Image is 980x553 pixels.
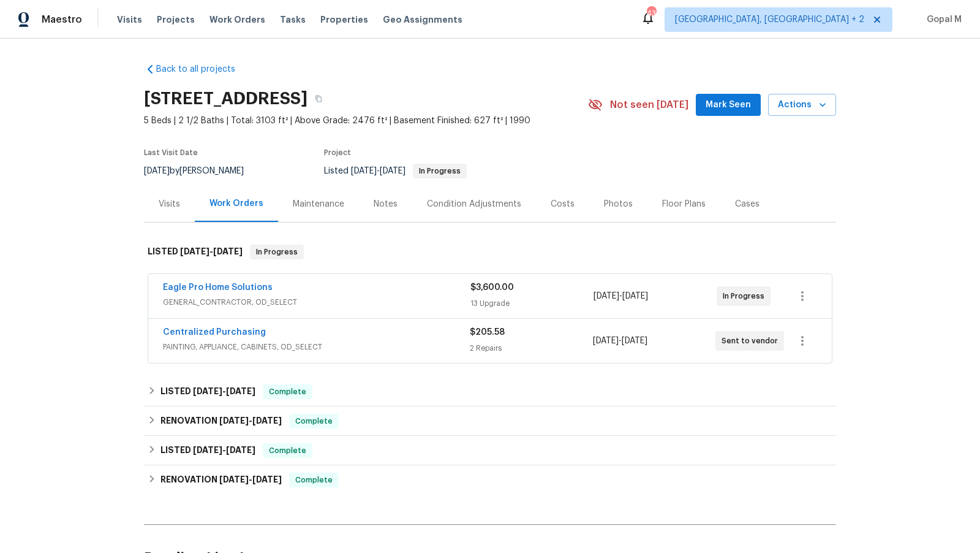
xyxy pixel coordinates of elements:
[157,13,195,26] span: Projects
[219,475,282,484] span: -
[290,415,337,427] span: Complete
[180,247,209,256] span: [DATE]
[647,7,655,20] div: 43
[723,290,769,302] span: In Progress
[219,416,249,425] span: [DATE]
[160,414,282,429] h6: RENOVATION
[470,283,514,292] span: $3,600.00
[226,387,255,395] span: [DATE]
[252,416,282,425] span: [DATE]
[163,328,266,337] a: Centralized Purchasing
[252,475,282,484] span: [DATE]
[324,149,351,156] span: Project
[193,446,255,454] span: -
[117,13,142,26] span: Visits
[307,88,330,110] button: Copy Address
[219,475,249,484] span: [DATE]
[414,167,466,175] span: In Progress
[470,297,594,310] div: 13 Upgrade
[193,387,222,395] span: [DATE]
[735,198,759,210] div: Cases
[264,386,311,398] span: Complete
[593,337,619,345] span: [DATE]
[604,198,633,210] div: Photos
[922,13,962,26] span: Gopal M
[159,198,180,210] div: Visits
[213,247,243,256] span: [DATE]
[144,164,258,178] div: by [PERSON_NAME]
[209,13,265,26] span: Work Orders
[251,246,303,258] span: In Progress
[324,167,467,175] span: Listed
[163,296,470,308] span: GENERAL_CONTRACTOR, OD_SELECT
[160,384,255,399] h6: LISTED
[778,97,826,113] span: Actions
[42,13,82,26] span: Maestro
[622,292,648,300] span: [DATE]
[706,97,751,113] span: Mark Seen
[320,13,368,26] span: Properties
[180,247,243,256] span: -
[696,94,761,116] button: Mark Seen
[383,13,462,26] span: Geo Assignments
[427,198,521,210] div: Condition Adjustments
[374,198,398,210] div: Notes
[470,342,592,354] div: 2 Repairs
[351,167,377,175] span: [DATE]
[280,15,306,24] span: Tasks
[264,444,311,457] span: Complete
[160,473,282,487] h6: RENOVATION
[144,115,588,127] span: 5 Beds | 2 1/2 Baths | Total: 3103 ft² | Above Grade: 2476 ft² | Basement Finished: 627 ft² | 1990
[193,387,255,395] span: -
[722,335,783,347] span: Sent to vendor
[768,94,836,116] button: Actions
[163,283,273,292] a: Eagle Pro Home Solutions
[290,474,337,486] span: Complete
[551,198,575,210] div: Costs
[144,149,198,156] span: Last Visit Date
[148,245,243,259] h6: LISTED
[622,337,647,345] span: [DATE]
[593,335,647,347] span: -
[594,290,648,302] span: -
[144,377,836,406] div: LISTED [DATE]-[DATE]Complete
[470,328,505,337] span: $205.58
[380,167,405,175] span: [DATE]
[193,446,222,454] span: [DATE]
[144,406,836,436] div: RENOVATION [DATE]-[DATE]Complete
[144,232,836,272] div: LISTED [DATE]-[DATE]In Progress
[144,465,836,495] div: RENOVATION [DATE]-[DATE]Complete
[144,63,262,75] a: Back to all projects
[160,443,255,458] h6: LISTED
[209,197,263,210] div: Work Orders
[594,292,619,300] span: [DATE]
[144,167,170,175] span: [DATE]
[219,416,282,425] span: -
[675,13,864,26] span: [GEOGRAPHIC_DATA], [GEOGRAPHIC_DATA] + 2
[226,446,255,454] span: [DATE]
[163,341,470,353] span: PAINTING, APPLIANCE, CABINETS, OD_SELECT
[662,198,706,210] div: Floor Plans
[610,99,688,111] span: Not seen [DATE]
[144,436,836,465] div: LISTED [DATE]-[DATE]Complete
[144,93,307,105] h2: [STREET_ADDRESS]
[293,198,344,210] div: Maintenance
[351,167,405,175] span: -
